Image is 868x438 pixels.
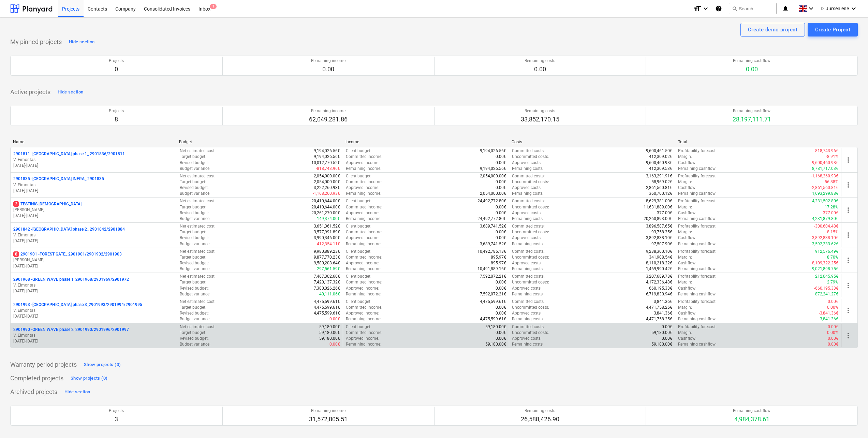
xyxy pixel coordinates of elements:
[512,216,544,222] p: Remaining costs :
[512,266,544,272] p: Remaining costs :
[13,263,174,269] p: [DATE] - [DATE]
[733,108,771,114] p: Remaining cashflow
[812,191,838,196] p: 1,693,299.88€
[844,281,852,290] span: more_vert
[646,160,672,166] p: 9,600,460.98€
[109,115,124,123] p: 8
[654,299,672,305] p: 3,841.36€
[649,286,672,291] p: 660,195.33€
[525,58,555,64] p: Remaining costs
[317,266,340,272] p: 297,561.59€
[649,191,672,196] p: 360,700.12€
[346,185,379,191] p: Approved income :
[346,260,379,266] p: Approved income :
[496,286,506,291] p: 0.00€
[512,235,542,241] p: Approved costs :
[512,241,544,247] p: Remaining costs :
[678,148,717,154] p: Profitability forecast :
[13,257,174,263] p: [PERSON_NAME]
[13,151,125,157] p: 2901811 - [GEOGRAPHIC_DATA] phase 1_ 2901836/2901811
[678,229,692,235] p: Margin :
[13,282,174,288] p: V. Eimontas
[180,154,206,160] p: Target budget :
[13,327,174,344] div: 2901990 -GREEN WAVE phase 2_2901990/2901996/2901997V. Eimontas[DATE]-[DATE]
[180,185,209,191] p: Revised budget :
[13,176,104,182] p: 2901835 - [GEOGRAPHIC_DATA] INFRA_ 2901835
[13,157,174,163] p: V. Eimontas
[678,160,696,166] p: Cashflow :
[346,223,371,229] p: Client budget :
[827,254,838,260] p: 8.70%
[729,3,777,14] button: Search
[314,299,340,305] p: 4,475,599.61€
[13,227,174,244] div: 2901842 -[GEOGRAPHIC_DATA] phase 2_ 2901842/2901884V. Eimontas[DATE]-[DATE]
[480,148,506,154] p: 9,194,026.56€
[10,38,62,46] p: My pinned projects
[512,291,544,297] p: Remaining costs :
[814,148,838,154] p: -818,743.96€
[812,241,838,247] p: 3,592,233.62€
[180,235,209,241] p: Revised budget :
[649,254,672,260] p: 341,908.54€
[646,148,672,154] p: 9,600,461.50€
[180,173,216,179] p: Net estimated cost :
[346,254,382,260] p: Committed income :
[314,249,340,254] p: 9,980,889.23€
[180,291,210,297] p: Budget variance :
[180,241,210,247] p: Budget variance :
[807,4,815,13] i: keyboard_arrow_down
[678,266,717,272] p: Remaining cashflow :
[512,191,544,196] p: Remaining costs :
[13,201,19,207] span: 2
[815,25,850,34] div: Create Project
[477,198,506,204] p: 24,492,772.80€
[651,229,672,235] p: 93,758.35€
[812,216,838,222] p: 4,231,879.80€
[314,229,340,235] p: 3,577,991.89€
[496,204,506,210] p: 0.00€
[311,58,345,64] p: Remaining income
[64,388,90,396] div: Hide section
[346,179,382,185] p: Committed income :
[678,241,717,247] p: Remaining cashflow :
[13,277,129,282] p: 2901968 - GREEN WAVE phase 1_2901968/2901969/2901972
[678,299,717,305] p: Profitability forecast :
[180,299,216,305] p: Net estimated cost :
[314,279,340,285] p: 7,420,137.32€
[678,249,717,254] p: Profitability forecast :
[678,274,717,279] p: Profitability forecast :
[646,223,672,229] p: 3,896,587.65€
[491,260,506,266] p: 895.97€
[346,286,379,291] p: Approved income :
[180,286,209,291] p: Revised budget :
[512,260,542,266] p: Approved costs :
[180,254,206,260] p: Target budget :
[316,241,340,247] p: -412,354.11€
[309,115,348,123] p: 62,049,281.86
[496,235,506,241] p: 0.00€
[808,23,858,36] button: Create Project
[179,140,340,144] div: Budget
[512,229,549,235] p: Uncommitted costs :
[480,299,506,305] p: 4,475,599.61€
[825,204,838,210] p: 17.28%
[180,148,216,154] p: Net estimated cost :
[512,179,549,185] p: Uncommitted costs :
[646,266,672,272] p: 1,469,990.42€
[346,191,381,196] p: Remaining income :
[180,210,209,216] p: Revised budget :
[180,260,209,266] p: Revised budget :
[180,191,210,196] p: Budget variance :
[480,291,506,297] p: 7,592,072.21€
[521,108,559,114] p: Remaining costs
[678,198,717,204] p: Profitability forecast :
[651,241,672,247] p: 97,507.90€
[13,338,174,344] p: [DATE] - [DATE]
[678,166,717,172] p: Remaining cashflow :
[480,241,506,247] p: 3,689,741.52€
[815,249,838,254] p: 912,576.49€
[346,148,371,154] p: Client budget :
[13,176,174,193] div: 2901835 -[GEOGRAPHIC_DATA] INFRA_ 2901835V. Eimontas[DATE]-[DATE]
[678,291,717,297] p: Remaining cashflow :
[346,216,381,222] p: Remaining income :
